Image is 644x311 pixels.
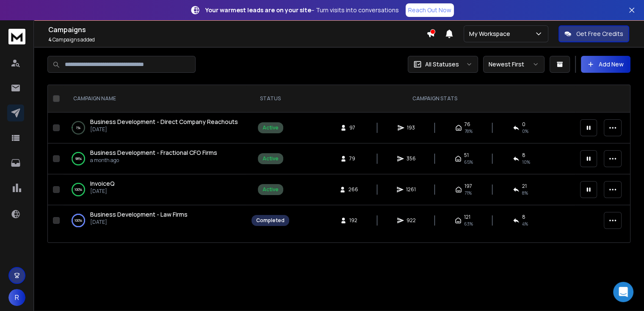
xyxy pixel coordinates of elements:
[464,214,470,220] span: 121
[522,190,528,196] span: 8 %
[522,121,525,128] span: 0
[425,60,459,69] p: All Statuses
[63,113,246,143] td: 1%Business Development - Direct Company Reachouts[DATE]
[90,188,115,195] p: [DATE]
[90,157,217,164] p: a month ago
[522,128,528,135] span: 0 %
[294,85,575,113] th: CAMPAIGN STATS
[90,179,115,187] span: InvoiceQ
[90,126,238,133] p: [DATE]
[469,30,514,38] p: My Workspace
[406,186,416,193] span: 1261
[63,205,246,236] td: 100%Business Development - Law Firms[DATE]
[464,183,472,190] span: 197
[75,216,82,225] p: 100 %
[464,152,469,159] span: 51
[558,25,629,42] button: Get Free Credits
[63,85,246,113] th: CAMPAIGN NAME
[63,143,246,174] td: 98%Business Development - Fractional CFO Firmsa month ago
[464,159,473,165] span: 65 %
[90,118,238,126] a: Business Development - Direct Company Reachouts
[522,152,525,159] span: 8
[464,220,473,227] span: 63 %
[8,289,25,306] button: R
[75,185,82,194] p: 100 %
[406,217,416,224] span: 922
[613,282,633,302] div: Open Intercom Messenger
[90,219,188,226] p: [DATE]
[406,155,416,162] span: 356
[349,124,358,131] span: 97
[256,217,285,224] div: Completed
[90,149,217,157] span: Business Development - Fractional CFO Firms
[90,149,217,157] a: Business Development - Fractional CFO Firms
[576,30,623,38] p: Get Free Credits
[48,36,52,43] span: 4
[464,121,470,128] span: 76
[63,174,246,205] td: 100%InvoiceQ[DATE]
[90,179,115,188] a: InvoiceQ
[8,29,25,44] img: logo
[75,154,82,163] p: 98 %
[263,186,279,193] div: Active
[522,183,527,190] span: 21
[581,56,630,73] button: Add New
[76,124,80,132] p: 1 %
[522,214,525,220] span: 8
[246,85,294,113] th: STATUS
[483,56,544,73] button: Newest First
[406,3,454,17] a: Reach Out Now
[349,217,358,224] span: 192
[348,186,358,193] span: 266
[408,6,451,14] p: Reach Out Now
[349,155,358,162] span: 79
[464,128,473,135] span: 78 %
[522,220,528,227] span: 4 %
[464,190,472,196] span: 71 %
[407,124,415,131] span: 193
[263,155,279,162] div: Active
[48,36,426,43] p: Campaigns added
[90,210,188,219] a: Business Development - Law Firms
[205,6,399,14] p: – Turn visits into conversations
[205,6,311,14] strong: Your warmest leads are on your site
[522,159,530,165] span: 10 %
[263,124,279,131] div: Active
[48,25,426,35] h1: Campaigns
